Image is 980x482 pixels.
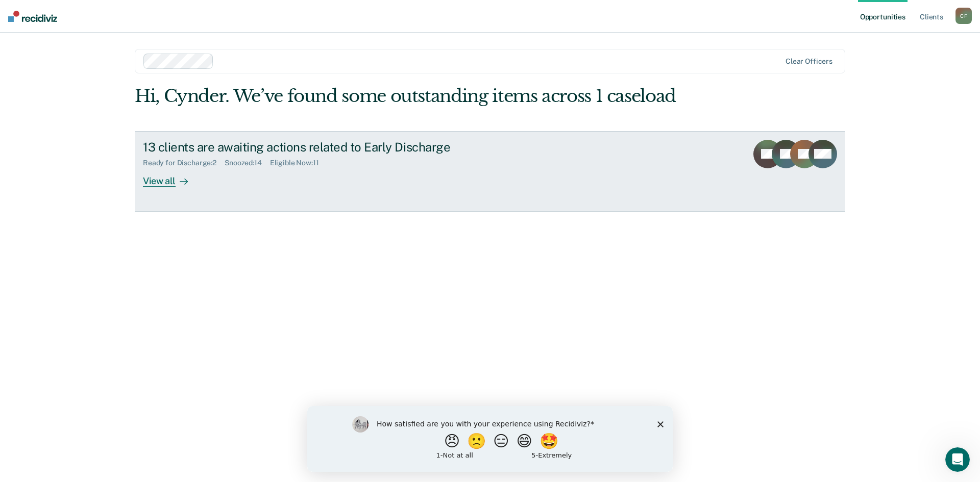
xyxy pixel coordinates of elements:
div: Eligible Now : 11 [270,159,327,167]
div: Ready for Discharge : 2 [143,159,225,167]
div: Clear officers [786,57,832,66]
div: C F [955,8,972,24]
img: Recidiviz [8,11,57,22]
iframe: Intercom live chat [945,447,970,472]
a: 13 clients are awaiting actions related to Early DischargeReady for Discharge:2Snoozed:14Eligible... [135,131,845,212]
div: 13 clients are awaiting actions related to Early Discharge [143,140,501,155]
div: Snoozed : 14 [225,159,270,167]
iframe: Survey by Kim from Recidiviz [307,406,673,472]
div: View all [143,167,200,187]
div: Hi, Cynder. We’ve found some outstanding items across 1 caseload [135,86,703,107]
button: CF [955,8,972,24]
